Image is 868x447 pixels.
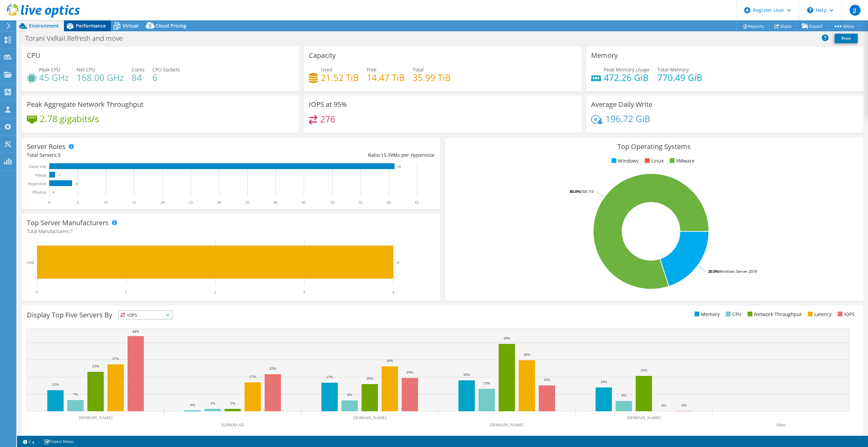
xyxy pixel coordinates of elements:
[806,311,832,318] li: Latency
[152,66,180,73] span: CPU Sockets
[27,101,144,108] h3: Peak Aggregate Network Throughput
[132,66,145,73] span: Cores
[231,151,435,159] div: Ratio: VMs per Hypervisor
[70,228,73,234] span: 1
[22,35,133,42] h1: Torani VxRail Refresh and move
[836,311,855,318] li: IOPS
[210,401,215,405] text: 1%
[214,290,216,295] text: 2
[643,157,664,165] li: Linux
[807,7,813,13] svg: \n
[221,423,244,427] text: SLPROD-AD
[112,357,119,361] text: 27%
[321,66,332,73] span: Used
[40,115,99,122] h4: 2.78 gigabits/s
[309,101,347,108] h3: IOPS at 95%
[657,66,689,73] span: Total Memory
[570,189,580,194] tspan: 80.0%
[769,21,797,31] a: Share
[657,74,702,81] h4: 770.49 GiB
[273,200,278,205] text: 40
[27,143,66,150] h3: Server Roles
[463,372,470,377] text: 18%
[190,403,195,407] text: 0%
[367,66,377,73] span: Free
[39,66,60,73] span: Peak CPU
[245,200,249,205] text: 35
[58,152,61,158] span: 5
[35,173,47,178] text: Virtual
[132,200,136,205] text: 15
[132,329,139,333] text: 44%
[77,66,95,73] span: Net CPU
[398,165,401,168] text: 61
[776,423,785,427] text: Other
[18,437,39,446] a: 2
[850,5,861,16] span: JJ
[36,290,38,295] text: 0
[483,381,490,385] text: 13%
[59,173,60,177] text: 1
[77,74,124,81] h4: 168.00 GHz
[797,21,828,31] a: Export
[591,52,618,59] h3: Memory
[358,200,363,205] text: 55
[27,151,231,159] div: Total Servers:
[76,22,106,29] span: Performance
[621,393,627,397] text: 6%
[321,74,359,81] h4: 21.52 TiB
[52,382,59,386] text: 12%
[73,392,78,396] text: 7%
[161,200,165,205] text: 20
[387,200,391,205] text: 60
[79,415,113,420] text: [DOMAIN_NAME]
[27,228,435,235] h4: Total Manufacturers:
[415,200,419,205] text: 65
[76,182,78,185] text: 4
[604,74,650,81] h4: 472.26 GiB
[353,415,387,420] text: [DOMAIN_NAME]
[708,269,719,274] tspan: 20.0%
[326,375,333,379] text: 17%
[27,219,109,227] h3: Top Server Manufacturers
[413,74,451,81] h4: 35.99 TiB
[662,403,667,408] text: 0%
[746,311,802,318] li: Network Throughput
[413,66,424,73] span: Total
[490,423,524,427] text: [DOMAIN_NAME]
[406,370,413,374] text: 19%
[155,22,186,29] span: Cloud Pricing
[544,378,550,382] text: 15%
[719,269,757,274] tspan: Windows Server 2019
[269,366,276,370] text: 22%
[737,21,769,31] a: Reports
[693,311,720,318] li: Memory
[320,115,335,123] h4: 276
[39,437,79,446] a: Project Notes
[392,290,394,295] text: 4
[610,157,639,165] li: Windows
[125,290,127,295] text: 1
[523,352,530,357] text: 30%
[53,191,54,194] text: 0
[189,200,193,205] text: 25
[152,74,180,81] h4: 6
[450,143,858,150] h3: Top Operating Systems
[123,22,138,29] span: Virtual
[249,375,256,379] text: 17%
[367,74,405,81] h4: 14.47 TiB
[503,336,510,340] text: 39%
[92,364,99,368] text: 23%
[724,311,741,318] li: CPU
[640,368,647,372] text: 21%
[29,164,46,169] text: Guest VM
[381,152,390,158] span: 15.3
[668,157,695,165] li: VMware
[77,200,79,205] text: 5
[28,181,46,186] text: Hypervisor
[591,101,652,108] h3: Average Daily Write
[835,34,858,43] a: Print
[309,52,336,59] h3: Capacity
[604,66,650,73] span: Peak Memory Usage
[48,200,50,205] text: 0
